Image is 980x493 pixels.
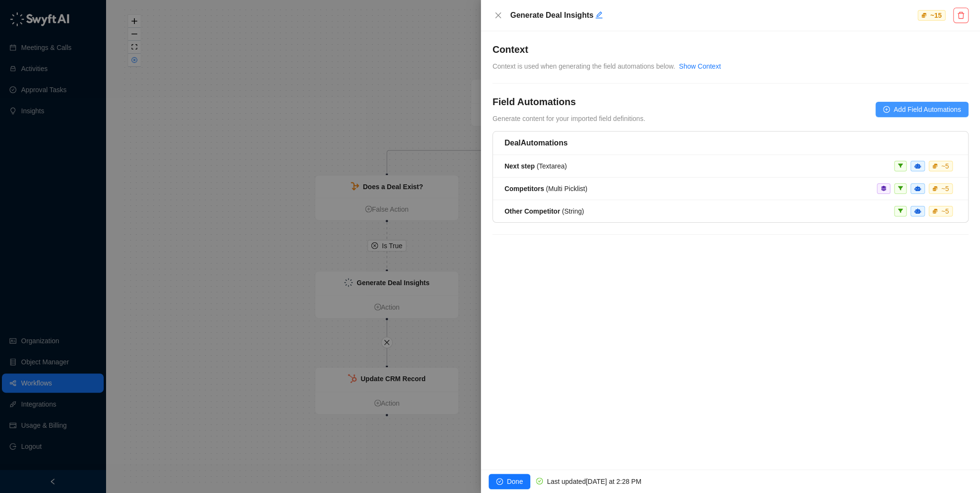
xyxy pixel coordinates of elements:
span: check-circle [496,478,503,485]
button: Close [492,10,504,21]
span: plus-circle [883,106,890,113]
div: ~ 5 [939,161,951,171]
strong: Competitors [504,185,544,192]
h4: Field Automations [492,95,645,108]
h5: Deal Automations [504,137,956,149]
span: Last updated [DATE] at 2:28 PM [547,478,641,485]
span: Context is used when generating the field automations below. [492,62,675,70]
span: Done [507,476,523,487]
strong: Other Competitor [504,207,560,215]
button: Add Field Automations [875,102,968,117]
span: ( Multi Picklist ) [504,185,587,192]
div: ~ 15 [928,11,944,20]
span: delete [957,12,965,19]
span: check-circle [536,478,543,484]
span: edit [595,11,603,19]
span: close [494,12,502,19]
span: ( String ) [504,207,584,215]
span: Generate content for your imported field definitions. [492,115,645,122]
button: Done [489,474,530,489]
div: ~ 5 [939,184,951,193]
button: Edit [595,10,603,21]
span: Add Field Automations [894,104,961,115]
h4: Context [492,43,968,56]
span: ( Textarea ) [504,162,567,170]
strong: Next step [504,162,535,170]
h5: Generate Deal Insights [510,10,915,21]
a: Show Context [679,62,721,70]
div: ~ 5 [939,206,951,216]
